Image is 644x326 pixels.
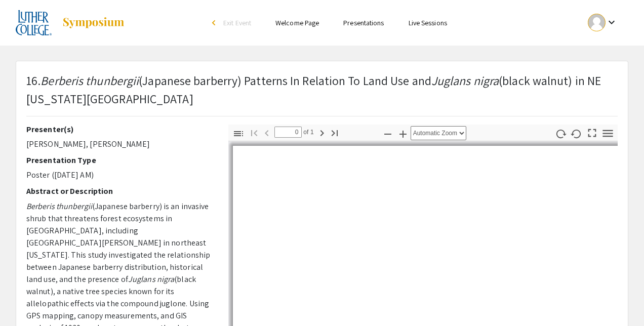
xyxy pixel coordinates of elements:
mat-icon: Expand account dropdown [606,16,618,28]
img: Symposium by ForagerOne [62,17,125,29]
button: Previous Page [258,125,275,140]
img: 2025 Experiential Learning Showcase [16,10,52,35]
p: Poster ([DATE] AM) [26,169,213,181]
span: of 1 [302,127,314,138]
button: Expand account dropdown [577,11,628,34]
em: Berberis thunbergii [26,201,92,212]
h2: Presenter(s) [26,125,213,134]
iframe: Chat [8,280,43,318]
select: Zoom [411,126,466,140]
button: Go to First Page [246,125,263,140]
h2: Abstract or Description [26,186,213,196]
button: Zoom Out [379,126,396,141]
input: Page [274,127,302,138]
button: Switch to Presentation Mode [584,125,601,139]
button: Rotate Counterclockwise [568,126,585,141]
a: Presentations [343,18,384,27]
a: Welcome Page [275,18,319,27]
a: 2025 Experiential Learning Showcase [16,10,125,35]
div: arrow_back_ios [212,20,218,26]
button: Rotate Clockwise [552,126,570,141]
em: Juglans nigra [431,72,499,89]
a: Live Sessions [409,18,447,27]
span: Exit Event [223,18,251,27]
button: Toggle Sidebar [230,126,247,141]
button: Next Page [313,125,331,140]
p: [PERSON_NAME], [PERSON_NAME] [26,138,213,150]
button: Zoom In [394,126,412,141]
p: 16. (Japanese barberry) Patterns In Relation To Land Use and (black walnut) in NE [US_STATE][GEOG... [26,71,618,108]
button: Go to Last Page [326,125,343,140]
em: Berberis thunbergii [41,72,139,89]
em: Juglans nigra [128,274,174,284]
button: Tools [599,126,617,141]
h2: Presentation Type [26,155,213,165]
